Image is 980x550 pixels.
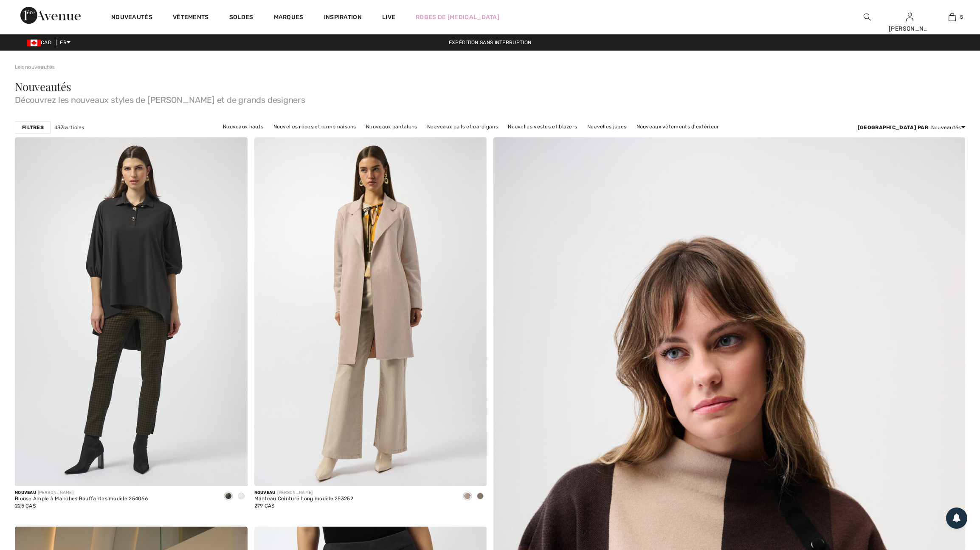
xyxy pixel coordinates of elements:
img: 1ère Avenue [20,7,81,24]
a: Nouveaux pantalons [362,121,421,132]
strong: [GEOGRAPHIC_DATA] par [858,125,928,130]
div: [PERSON_NAME] [254,490,354,496]
strong: Filtres [22,124,44,131]
img: Mon panier [949,12,956,22]
div: : Nouveautés [858,124,965,131]
img: Manteau Ceinturé Long modèle 253252. Moonstone [254,137,487,486]
a: 5 [931,12,973,22]
a: Nouveautés [111,14,152,23]
a: Les nouveautés [15,64,55,70]
img: Blouse Ample à Manches Bouffantes modèle 254066. Noir [15,137,248,486]
iframe: Ouvre un widget dans lequel vous pouvez chatter avec l’un de nos agents [925,486,972,507]
a: Nouvelles robes et combinaisons [269,121,360,132]
a: Nouveaux hauts [219,121,268,132]
span: Découvrez les nouveaux styles de [PERSON_NAME] et de grands designers [15,92,965,104]
span: 433 articles [54,124,84,131]
div: [PERSON_NAME] [15,490,148,496]
span: 5 [960,13,963,21]
div: White [235,490,248,504]
span: Nouveau [15,490,36,495]
a: Marques [274,14,304,23]
a: Nouveaux pulls et cardigans [423,121,502,132]
div: [PERSON_NAME] [889,24,930,33]
div: Blouse Ample à Manches Bouffantes modèle 254066 [15,496,148,502]
img: Canadian Dollar [27,40,41,46]
a: Se connecter [906,13,913,21]
img: Mes infos [906,12,913,22]
a: Live [382,13,395,22]
a: Nouvelles jupes [583,121,631,132]
div: Java [474,490,487,504]
a: Soldes [229,14,253,23]
span: Inspiration [324,14,362,23]
span: Nouveau [254,490,276,495]
a: Vêtements [173,14,209,23]
span: Nouveautés [15,79,71,94]
div: Manteau Ceinturé Long modèle 253252 [254,496,354,502]
a: Robes de [MEDICAL_DATA] [416,13,499,22]
div: Black [222,490,235,504]
span: 279 CA$ [254,503,275,509]
a: Nouveaux vêtements d'extérieur [632,121,724,132]
div: Moonstone [461,490,474,504]
span: 225 CA$ [15,503,36,509]
img: recherche [864,12,871,22]
a: Nouvelles vestes et blazers [504,121,581,132]
span: FR [60,40,70,45]
span: CAD [27,40,55,45]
